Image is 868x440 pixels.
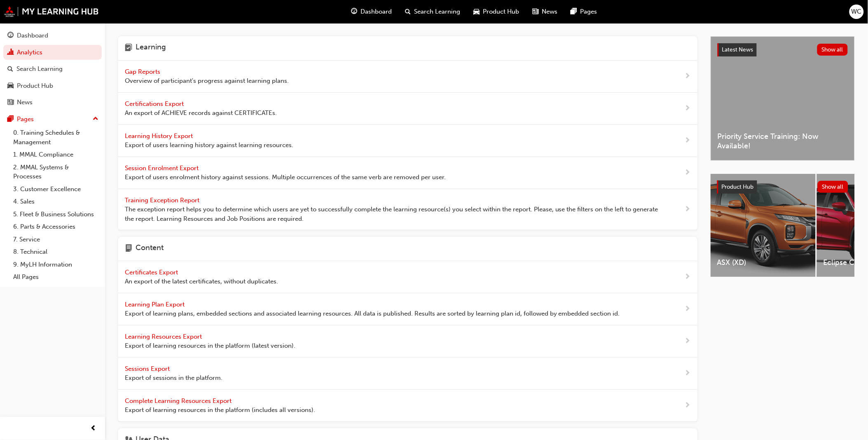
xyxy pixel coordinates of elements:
[718,43,848,56] a: Latest NewsShow all
[467,3,526,20] a: car-iconProduct Hub
[17,81,53,91] div: Product Hub
[717,258,809,267] span: ASX (XD)
[125,301,186,308] span: Learning Plan Export
[91,424,97,434] span: prev-icon
[849,5,864,19] button: WC
[125,309,620,318] span: Export of learning plans, embedded sections and associated learning resources. All data is publis...
[351,7,358,17] span: guage-icon
[474,7,480,17] span: car-icon
[118,93,697,125] a: Certifications Export An export of ACHIEVE records against CERTIFICATEs.next-icon
[564,3,604,20] a: pages-iconPages
[542,7,558,16] span: News
[580,7,597,16] span: Pages
[10,258,102,271] a: 9. MyLH Information
[7,82,14,90] span: car-icon
[722,183,754,190] span: Product Hub
[345,3,399,20] a: guage-iconDashboard
[685,136,691,146] span: next-icon
[7,66,13,73] span: search-icon
[685,168,691,178] span: next-icon
[718,132,848,150] span: Priority Service Training: Now Available!
[125,68,162,75] span: Gap Reports
[125,397,233,405] span: Complete Learning Resources Export
[125,243,132,254] span: page-icon
[405,7,411,17] span: search-icon
[685,272,691,282] span: next-icon
[4,6,99,17] img: mmal
[125,197,201,204] span: Training Exception Report
[685,103,691,114] span: next-icon
[118,293,697,325] a: Learning Plan Export Export of learning plans, embedded sections and associated learning resource...
[399,3,467,20] a: search-iconSearch Learning
[717,180,848,194] a: Product HubShow all
[93,114,98,124] span: up-icon
[685,71,691,82] span: next-icon
[118,125,697,157] a: Learning History Export Export of users learning history against learning resources.next-icon
[136,43,166,54] h4: Learning
[3,78,102,94] a: Product Hub
[125,405,315,415] span: Export of learning resources in the platform (includes all versions).
[125,164,200,172] span: Session Enrolment Export
[3,45,102,60] a: Analytics
[125,108,277,118] span: An export of ACHIEVE records against CERTIFICATEs.
[10,271,102,283] a: All Pages
[118,390,697,422] a: Complete Learning Resources Export Export of learning resources in the platform (includes all ver...
[125,269,180,276] span: Certificates Export
[361,7,392,16] span: Dashboard
[818,181,849,193] button: Show all
[136,243,164,254] h4: Content
[852,7,862,16] span: WC
[125,100,185,108] span: Certifications Export
[17,98,33,107] div: News
[10,220,102,233] a: 6. Parts & Accessories
[118,358,697,390] a: Sessions Export Export of sessions in the platform.next-icon
[118,325,697,358] a: Learning Resources Export Export of learning resources in the platform (latest version).next-icon
[10,148,102,161] a: 1. MMAL Compliance
[10,208,102,221] a: 5. Fleet & Business Solutions
[3,112,102,127] button: Pages
[17,31,48,40] div: Dashboard
[3,26,102,112] button: DashboardAnalyticsSearch LearningProduct HubNews
[125,277,278,286] span: An export of the latest certificates, without duplicates.
[125,140,293,150] span: Export of users learning history against learning resources.
[118,189,697,231] a: Training Exception Report The exception report helps you to determine which users are yet to succ...
[483,7,519,16] span: Product Hub
[10,233,102,246] a: 7. Service
[125,132,194,140] span: Learning History Export
[10,126,102,148] a: 0. Training Schedules & Management
[16,64,63,74] div: Search Learning
[711,36,855,161] a: Latest NewsShow allPriority Service Training: Now Available!
[711,174,816,277] a: ASX (XD)
[125,341,295,351] span: Export of learning resources in the platform (latest version).
[10,246,102,258] a: 8. Technical
[571,7,577,17] span: pages-icon
[685,304,691,314] span: next-icon
[685,368,691,379] span: next-icon
[685,400,691,411] span: next-icon
[7,116,14,123] span: pages-icon
[10,183,102,196] a: 3. Customer Excellence
[3,61,102,77] a: Search Learning
[125,76,289,86] span: Overview of participant's progress against learning plans.
[526,3,564,20] a: news-iconNews
[7,32,14,40] span: guage-icon
[118,61,697,93] a: Gap Reports Overview of participant's progress against learning plans.next-icon
[125,333,204,340] span: Learning Resources Export
[125,365,171,372] span: Sessions Export
[17,115,34,124] div: Pages
[7,49,14,56] span: chart-icon
[817,44,848,56] button: Show all
[533,7,539,17] span: news-icon
[7,99,14,106] span: news-icon
[125,43,132,54] span: learning-icon
[118,261,697,293] a: Certificates Export An export of the latest certificates, without duplicates.next-icon
[125,373,222,383] span: Export of sessions in the platform.
[125,205,658,223] span: The exception report helps you to determine which users are yet to successfully complete the lear...
[722,46,753,53] span: Latest News
[10,195,102,208] a: 4. Sales
[414,7,461,16] span: Search Learning
[118,157,697,189] a: Session Enrolment Export Export of users enrolment history against sessions. Multiple occurrences...
[10,161,102,183] a: 2. MMAL Systems & Processes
